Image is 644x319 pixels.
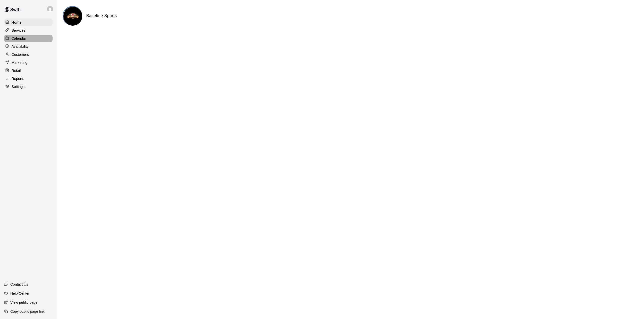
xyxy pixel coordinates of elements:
[4,35,53,42] a: Calendar
[12,68,21,73] p: Retail
[10,282,28,287] p: Contact Us
[4,27,53,34] a: Services
[12,84,25,89] p: Settings
[12,52,29,57] p: Customers
[4,83,53,90] a: Settings
[63,7,82,26] img: Baseline Sports logo
[12,20,22,25] p: Home
[47,6,53,12] img: Joe Florio
[4,51,53,58] a: Customers
[4,67,53,74] a: Retail
[12,60,27,65] p: Marketing
[4,59,53,66] a: Marketing
[86,13,117,19] h6: Baseline Sports
[4,43,53,50] a: Availability
[10,300,37,305] p: View public page
[12,76,24,81] p: Reports
[12,44,29,49] p: Availability
[12,28,25,33] p: Services
[4,19,53,26] a: Home
[4,75,53,82] a: Reports
[10,309,45,314] p: Copy public page link
[46,4,57,14] div: Joe Florio
[10,291,29,296] p: Help Center
[12,36,26,41] p: Calendar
